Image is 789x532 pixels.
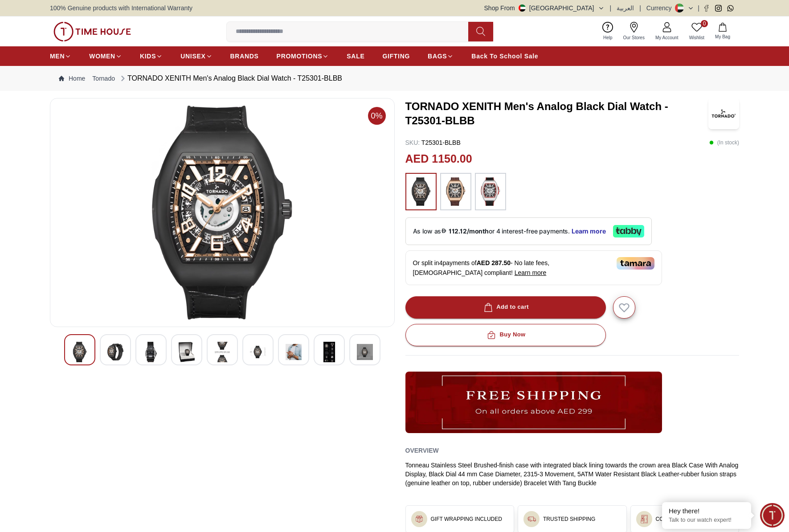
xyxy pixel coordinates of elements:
[698,4,699,12] span: |
[72,342,88,362] img: TORNADO XENITH Men's Analog Black Dial Watch - T25301-BLBB
[484,4,605,12] button: Shop From[GEOGRAPHIC_DATA]
[669,516,744,524] p: Talk to our watch expert!
[410,177,432,206] img: ...
[515,269,547,276] span: Learn more
[405,250,662,285] div: Or split in 4 payments of - No late fees, [DEMOGRAPHIC_DATA] compliant!
[119,73,342,84] div: TORNADO XENITH Men's Analog Black Dial Watch - T25301-BLBB
[428,52,447,61] span: BAGS
[708,98,739,129] img: TORNADO XENITH Men's Analog Black Dial Watch - T25301-BLBB
[482,302,529,312] div: Add to cart
[250,342,266,362] img: TORNADO XENITH Men's Analog Black Dial Watch - T25301-BLBB
[519,4,526,12] img: United Arab Emirates
[598,20,618,43] a: Help
[405,461,740,487] div: Tonneau Stainless Steel Brushed-finish case with integrated black lining towards the crown area B...
[382,48,410,64] a: GIFTING
[180,48,212,64] a: UNISEX
[347,48,364,64] a: SALE
[646,4,675,12] div: Currency
[617,4,634,12] button: العربية
[50,66,739,91] nav: Breadcrumb
[286,342,302,362] img: TORNADO XENITH Men's Analog Black Dial Watch - T25301-BLBB
[640,515,649,524] img: ...
[405,296,606,319] button: Add to cart
[89,48,122,64] a: WOMEN
[59,74,85,83] a: Home
[618,20,650,43] a: Our Stores
[684,20,710,43] a: 0Wishlist
[477,259,511,266] span: AED 287.50
[527,515,536,524] img: ...
[686,34,708,41] span: Wishlist
[471,52,538,61] span: Back To School Sale
[368,107,386,125] span: 0%
[107,342,123,362] img: TORNADO XENITH Men's Analog Black Dial Watch - T25301-BLBB
[656,516,723,523] h3: CONTACTLESS DELIVERY
[405,444,439,457] h2: Overview
[669,507,744,516] div: Hey there!
[703,5,710,12] a: Facebook
[53,22,131,41] img: ...
[485,330,525,340] div: Buy Now
[760,503,785,528] div: Chat Widget
[405,138,461,147] p: T25301-BLBB
[50,48,71,64] a: MEN
[405,372,662,433] img: ...
[405,324,606,346] button: Buy Now
[89,52,115,61] span: WOMEN
[479,177,502,206] img: ...
[214,342,230,362] img: TORNADO XENITH Men's Analog Black Dial Watch - T25301-BLBB
[445,177,467,206] img: ...
[230,48,259,64] a: BRANDS
[620,34,648,41] span: Our Stores
[610,4,612,12] span: |
[711,33,734,40] span: My Bag
[715,5,722,12] a: Instagram
[415,515,424,524] img: ...
[710,21,736,42] button: My Bag
[277,48,329,64] a: PROMOTIONS
[709,138,739,147] p: ( In stock )
[50,4,192,12] span: 100% Genuine products with International Warranty
[727,5,734,12] a: Whatsapp
[57,106,387,319] img: TORNADO XENITH Men's Analog Black Dial Watch - T25301-BLBB
[50,52,65,61] span: MEN
[701,20,708,27] span: 0
[180,52,205,61] span: UNISEX
[543,516,595,523] h3: TRUSTED SHIPPING
[600,34,616,41] span: Help
[277,52,323,61] span: PROMOTIONS
[230,52,259,61] span: BRANDS
[405,99,708,128] h3: TORNADO XENITH Men's Analog Black Dial Watch - T25301-BLBB
[357,342,373,362] img: TORNADO XENITH Men's Analog Black Dial Watch - T25301-BLBB
[405,139,420,146] span: SKU :
[143,342,159,362] img: TORNADO XENITH Men's Analog Black Dial Watch - T25301-BLBB
[347,52,364,61] span: SALE
[179,342,195,362] img: TORNADO XENITH Men's Analog Black Dial Watch - T25301-BLBB
[471,48,538,64] a: Back To School Sale
[652,34,682,41] span: My Account
[428,48,454,64] a: BAGS
[321,342,337,362] img: TORNADO XENITH Men's Analog Black Dial Watch - T25301-BLBB
[617,257,654,270] img: Tamara
[140,52,156,61] span: KIDS
[92,74,115,83] a: Tornado
[140,48,163,64] a: KIDS
[639,4,641,12] span: |
[405,151,472,168] h2: AED 1150.00
[431,516,502,523] h3: GIFT WRAPPING INCLUDED
[382,52,410,61] span: GIFTING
